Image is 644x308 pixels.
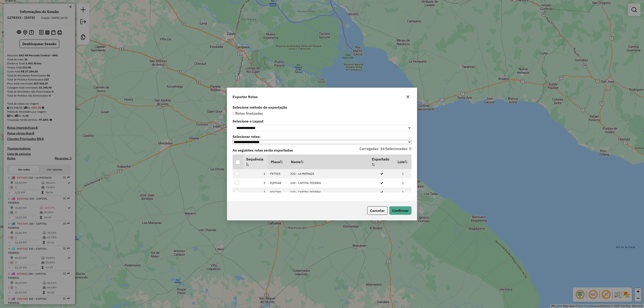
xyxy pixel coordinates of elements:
[395,154,411,169] th: Lote
[360,146,385,151] span: Carregadas: 36
[288,154,369,169] th: Nome
[268,188,288,197] td: FGV289
[395,178,411,188] td: 1
[233,111,263,116] span: Rotas finalizadas
[243,154,268,169] th: Sequência
[395,188,411,197] td: 1
[369,154,395,169] th: Exportado
[243,188,268,197] td: 3
[268,154,288,169] th: Placa
[322,146,414,154] div: |
[233,94,258,99] span: Exportar Rotas
[389,206,411,215] button: Confirmar
[395,169,411,178] td: 1
[243,178,268,188] td: 2
[233,118,411,124] label: Selecione o Layout
[288,188,369,197] td: 100 - CAPITAL FEDERAL
[233,105,411,110] label: Selecione método de exportação
[288,169,369,178] td: 220 - LA MATANZA
[367,206,388,215] button: Cancelar
[268,169,288,178] td: FKT925
[233,134,411,139] label: Selecionar rotas:
[233,148,293,152] strong: As seguintes rotas serão exportadas
[268,178,288,188] td: EQM348
[386,146,411,151] span: Selecionadas: 0
[243,169,268,178] td: 1
[288,178,369,188] td: 100 - CAPITAL FEDERAL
